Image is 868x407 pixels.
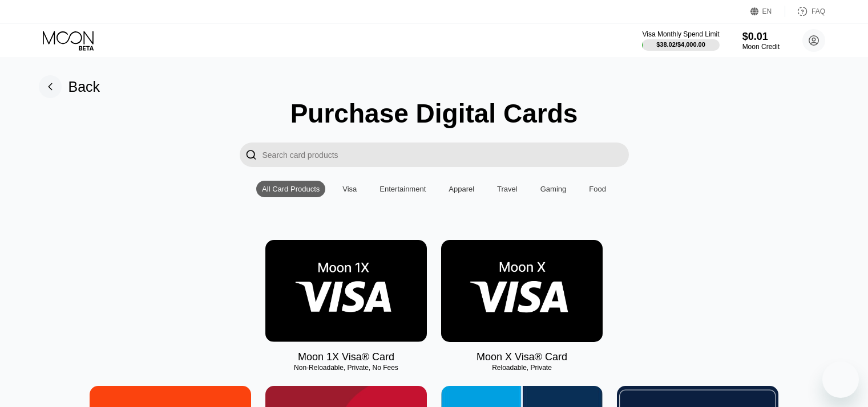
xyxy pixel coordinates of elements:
[750,6,785,17] div: EN
[342,185,357,193] div: Visa
[240,143,263,167] div: 
[374,181,431,197] div: Entertainment
[785,6,825,17] div: FAQ
[583,181,612,197] div: Food
[812,7,825,15] div: FAQ
[762,7,772,15] div: EN
[491,181,523,197] div: Travel
[497,185,518,193] div: Travel
[39,75,100,98] div: Back
[742,43,780,51] div: Moon Credit
[642,30,719,51] div: Visa Monthly Spend Limit$38.02/$4,000.00
[449,185,474,193] div: Apparel
[742,31,780,43] div: $0.01
[535,181,572,197] div: Gaming
[265,364,427,372] div: Non-Reloadable, Private, No Fees
[262,185,320,193] div: All Card Products
[656,41,705,48] div: $38.02 / $4,000.00
[263,143,629,167] input: Search card products
[337,181,362,197] div: Visa
[256,181,325,197] div: All Card Products
[443,181,480,197] div: Apparel
[298,351,394,363] div: Moon 1X Visa® Card
[589,185,606,193] div: Food
[245,148,257,161] div: 
[822,361,859,398] iframe: Button to launch messaging window
[380,185,426,193] div: Entertainment
[441,364,603,372] div: Reloadable, Private
[477,351,567,363] div: Moon X Visa® Card
[290,98,578,129] div: Purchase Digital Cards
[68,79,100,95] div: Back
[642,30,719,38] div: Visa Monthly Spend Limit
[540,185,567,193] div: Gaming
[742,31,780,51] div: $0.01Moon Credit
